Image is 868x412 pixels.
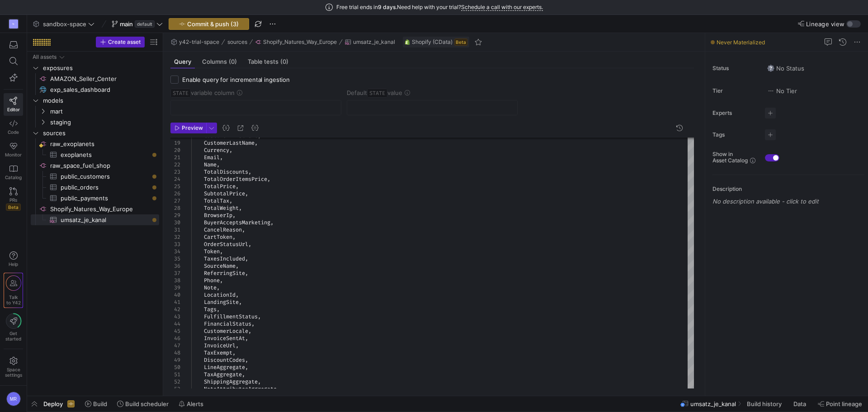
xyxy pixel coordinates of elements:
[236,291,239,298] span: ,
[6,392,21,406] div: MR
[43,128,158,138] span: sources
[204,385,277,393] span: NoteAttributesAggregate
[81,396,111,412] button: Build
[245,255,248,262] span: ,
[767,65,774,72] img: No status
[170,161,180,168] div: 22
[204,226,242,233] span: CancelReason
[170,349,180,356] div: 48
[767,65,804,72] span: No Status
[170,154,180,161] div: 21
[50,74,158,84] span: AMAZON_Seller_Center​​​​​​​​
[806,20,844,28] span: Lineage view
[4,93,23,116] a: Editor
[747,400,782,407] span: Build history
[412,39,453,45] span: Shopify (CData)
[170,226,180,233] div: 31
[712,198,864,205] p: No description available - click to edit
[245,270,248,277] span: ,
[170,378,180,385] div: 52
[204,241,248,248] span: OrderStatusUrl
[175,396,208,412] button: Alerts
[96,37,145,47] button: Create asset
[31,138,159,149] div: Press SPACE to select this row.
[204,147,229,154] span: Currency
[229,59,237,65] span: (0)
[170,123,206,133] button: Preview
[170,270,180,277] div: 37
[50,139,158,149] span: raw_exoplanets​​​​​​​​
[170,364,180,371] div: 50
[204,371,242,378] span: TaxAggregate
[4,116,23,138] a: Code
[712,110,758,116] span: Experts
[204,327,248,335] span: CustomerLocale
[50,106,158,117] span: mart
[5,175,22,180] span: Catalog
[220,277,223,284] span: ,
[251,320,255,327] span: ,
[248,241,251,248] span: ,
[9,19,18,28] div: N
[690,400,736,407] span: umsatz_je_kanal
[50,117,158,128] span: staging
[170,291,180,298] div: 40
[217,284,220,291] span: ,
[9,197,17,203] span: PRs
[61,193,149,204] span: public_payments​​​​​​​​​
[4,353,23,382] a: Spacesettings
[170,190,180,197] div: 26
[4,310,23,345] button: Getstarted
[248,168,251,175] span: ,
[204,255,245,262] span: TaxesIncluded
[248,59,288,65] span: Table tests
[31,193,159,204] a: public_payments​​​​​​​​​
[61,150,149,160] span: exoplanets​​​​​​​​​
[743,396,788,412] button: Build history
[61,171,149,182] span: public_customers​​​​​​​​​
[204,197,229,204] span: TotalTax
[120,20,133,28] span: main
[170,212,180,219] div: 29
[31,182,159,193] div: Press SPACE to select this row.
[204,270,245,277] span: ReferringSite
[236,342,239,349] span: ,
[170,255,180,262] div: 35
[170,371,180,378] div: 51
[31,128,159,138] div: Press SPACE to select this row.
[43,20,86,28] span: sandbox-space
[170,313,180,320] div: 43
[255,139,258,147] span: ,
[204,284,217,291] span: Note
[170,175,180,183] div: 24
[31,214,159,225] div: Press SPACE to select this row.
[170,335,180,342] div: 46
[170,356,180,364] div: 49
[31,204,159,214] div: Press SPACE to select this row.
[170,233,180,241] div: 32
[170,139,180,147] div: 19
[170,204,180,212] div: 28
[179,39,219,45] span: y42-trial-space
[225,37,250,47] button: sources
[61,215,149,225] span: umsatz_je_kanal​​​​​​​​​
[4,247,23,271] button: Help
[5,331,21,341] span: Get started
[170,342,180,349] div: 47
[170,385,180,393] div: 53
[170,248,180,255] div: 34
[220,248,223,255] span: ,
[169,37,222,47] button: y42-trial-space
[31,73,159,84] div: Press SPACE to select this row.
[61,182,149,193] span: public_orders​​​​​​​​​
[31,117,159,128] div: Press SPACE to select this row.
[204,349,232,356] span: TaxExempt
[270,219,274,226] span: ,
[204,342,236,349] span: InvoiceUrl
[204,219,270,226] span: BuyerAcceptsMarketing
[204,291,236,298] span: LocationId
[202,59,237,65] span: Columns
[31,160,159,171] div: Press SPACE to select this row.
[113,396,173,412] button: Build scheduler
[93,400,107,407] span: Build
